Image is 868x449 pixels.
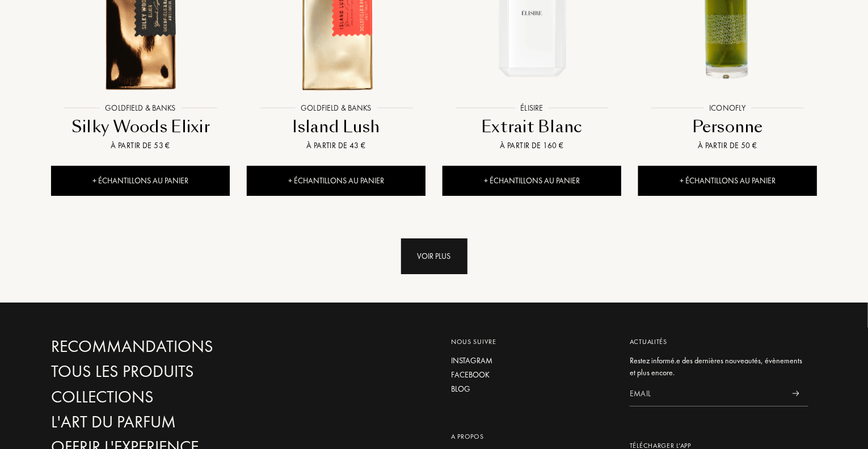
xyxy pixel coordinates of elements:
[251,140,421,152] div: À partir de 43 €
[630,355,808,379] div: Restez informé.e des dernières nouveautés, évènements et plus encore.
[451,337,613,347] div: Nous suivre
[643,140,812,152] div: À partir de 50 €
[56,140,225,152] div: À partir de 53 €
[51,412,295,432] a: L'Art du Parfum
[447,140,617,152] div: À partir de 160 €
[451,383,613,395] a: Blog
[443,166,621,196] div: + Échantillons au panier
[51,387,295,407] a: Collections
[451,369,613,381] a: Facebook
[247,166,425,196] div: + Échantillons au panier
[638,166,817,196] div: + Échantillons au panier
[401,238,467,274] div: Voir plus
[630,337,808,347] div: Actualités
[51,362,295,381] a: Tous les produits
[451,431,613,442] div: A propos
[51,166,230,196] div: + Échantillons au panier
[451,355,613,367] a: Instagram
[51,337,295,356] a: Recommandations
[792,391,799,396] img: news_send.svg
[630,381,783,406] input: Email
